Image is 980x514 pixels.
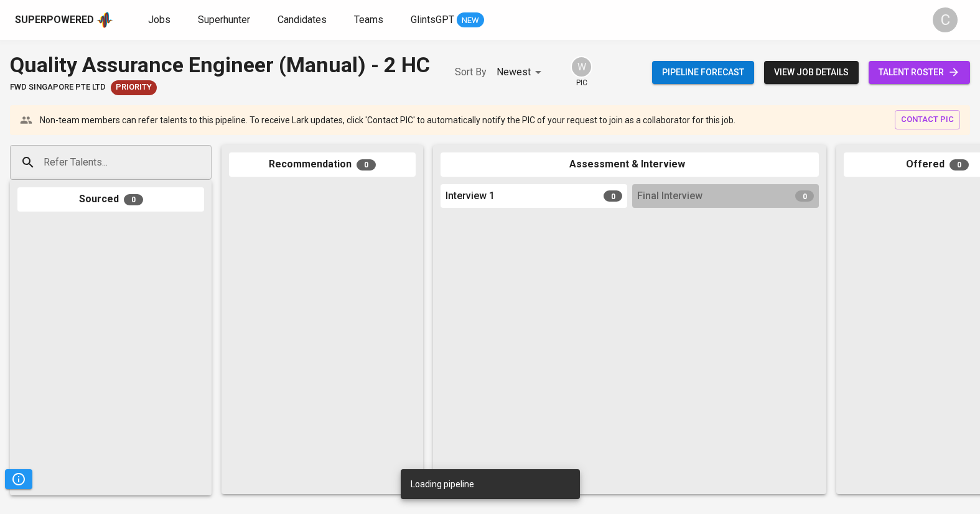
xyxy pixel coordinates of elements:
div: C [933,7,958,32]
span: view job details [774,65,849,80]
div: Newest [497,61,546,84]
span: Interview 1 [446,189,495,203]
span: 0 [357,159,376,171]
a: Jobs [148,12,173,28]
span: talent roster [879,65,960,80]
span: Priority [111,82,157,93]
a: Teams [354,12,386,28]
img: app logo [96,11,113,29]
span: Final Interview [637,189,702,203]
span: 0 [604,190,622,202]
div: Superpowered [15,13,94,27]
button: Open [205,161,207,164]
a: Candidates [278,12,329,28]
p: Non-team members can refer talents to this pipeline. To receive Lark updates, click 'Contact PIC'... [40,114,735,126]
p: Newest [497,65,531,80]
div: Sourced [17,187,204,212]
button: Pipeline forecast [652,61,754,84]
button: contact pic [895,110,960,129]
span: contact pic [901,113,954,127]
span: NEW [457,14,484,27]
span: 0 [950,159,969,171]
span: Jobs [148,14,170,26]
button: view job details [764,61,859,84]
a: Superpoweredapp logo [15,11,113,29]
div: Loading pipeline [411,473,474,495]
span: FWD Singapore Pte Ltd [10,82,106,93]
a: talent roster [869,61,970,84]
span: Superhunter [198,14,250,26]
div: New Job received from Demand Team [111,80,157,95]
div: Recommendation [229,152,416,177]
a: Superhunter [198,12,253,28]
div: W [571,56,592,78]
div: Quality Assurance Engineer (Manual) - 2 HC [10,50,430,80]
a: GlintsGPT NEW [411,12,484,28]
span: GlintsGPT [411,14,454,26]
span: Pipeline forecast [662,65,744,80]
span: Candidates [278,14,327,26]
span: Teams [354,14,383,26]
button: Pipeline Triggers [5,469,32,489]
div: pic [571,56,592,88]
span: 0 [795,190,814,202]
p: Sort By [455,65,487,80]
div: Assessment & Interview [441,152,819,177]
span: 0 [124,194,143,205]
